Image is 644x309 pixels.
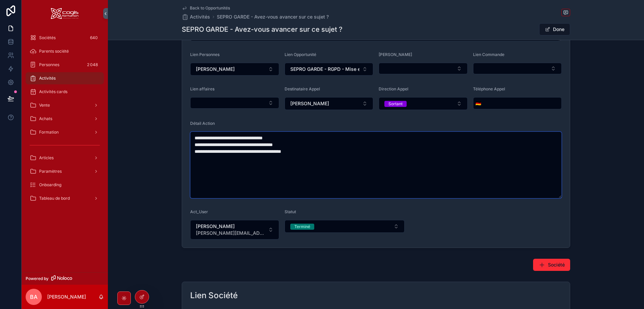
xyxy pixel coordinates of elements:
button: Select Button [285,97,374,110]
button: Select Button [473,97,483,109]
a: Onboarding [26,179,104,191]
span: Lien Personnes [190,52,219,57]
span: Parents société [39,49,69,54]
span: Sociétés [39,35,56,40]
button: Select Button [190,220,279,240]
span: [PERSON_NAME] [290,100,329,107]
span: Détail Action [190,121,215,126]
a: SEPRO GARDE - Avez-vous avancer sur ce sujet ? [217,13,329,20]
div: scrollable content [22,27,108,213]
span: Formation [39,130,59,135]
button: Select Button [379,97,468,110]
span: Destinataire Appel [285,86,320,91]
span: [PERSON_NAME] [196,66,235,73]
span: Achats [39,116,52,121]
button: Select Button [473,63,562,74]
span: Articles [39,155,54,161]
button: Select Button [379,63,468,74]
a: Articles [26,152,104,164]
button: Select Button [190,63,279,76]
span: Lien affaires [190,86,214,91]
a: Parents société [26,45,104,57]
a: Activités [182,13,210,20]
div: 2 048 [85,61,100,69]
span: Lien Opportunité [285,52,316,57]
span: Onboarding [39,182,61,188]
span: Back to Opportunités [190,5,230,11]
button: Société [533,259,570,271]
span: Lien Commande [473,52,504,57]
span: Paramètres [39,169,62,174]
button: Select Button [285,220,405,233]
span: Activités [39,76,56,81]
img: App logo [51,8,79,19]
div: Sortant [388,101,403,107]
a: Achats [26,113,104,125]
a: Vente [26,99,104,111]
span: Vente [39,103,50,108]
a: Sociétés640 [26,32,104,44]
span: Tableau de bord [39,196,70,201]
a: Activités cards [26,86,104,98]
span: [PERSON_NAME] [196,223,265,230]
a: Back to Opportunités [182,5,230,11]
span: 🇩🇪 [475,100,481,107]
p: [PERSON_NAME] [47,293,86,300]
button: Select Button [190,97,279,109]
span: Société [548,261,565,268]
h1: SEPRO GARDE - Avez-vous avancer sur ce sujet ? [182,25,343,34]
span: [PERSON_NAME][EMAIL_ADDRESS][DOMAIN_NAME] [196,230,265,236]
span: Activités [190,13,210,20]
a: Powered by [22,272,108,285]
span: BA [30,293,37,301]
a: Personnes2 048 [26,59,104,71]
span: Powered by [26,276,49,281]
span: Personnes [39,62,59,67]
span: Téléphone Appel [473,86,505,91]
span: [PERSON_NAME] [379,52,412,57]
a: Formation [26,126,104,138]
span: Direction Appel [379,86,408,91]
span: SEPRO GARDE - RGPD - Mise en place [290,66,360,73]
div: Terminé [294,224,310,230]
span: Act_User [190,209,208,214]
div: 640 [88,34,100,42]
button: Done [539,23,570,35]
h2: Lien Société [190,290,238,301]
a: Paramètres [26,165,104,177]
a: Activités [26,72,104,84]
button: Select Button [285,63,374,76]
a: Tableau de bord [26,192,104,204]
span: Statut [285,209,296,214]
span: Activités cards [39,89,67,94]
